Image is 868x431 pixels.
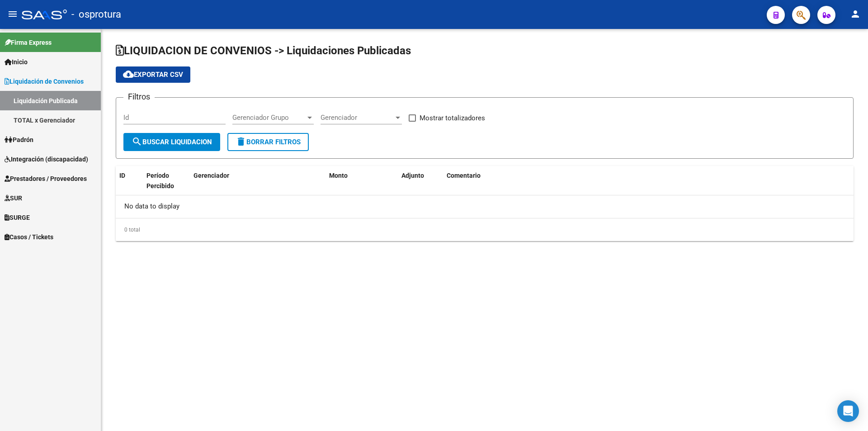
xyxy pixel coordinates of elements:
mat-icon: delete [236,136,246,147]
datatable-header-cell: Adjunto [398,166,443,206]
span: Exportar CSV [123,71,183,79]
datatable-header-cell: ID [116,166,143,206]
div: No data to display [116,195,854,218]
span: Gerenciador Grupo [232,114,306,122]
span: Firma Express [5,38,52,47]
span: - osprotura [71,5,121,24]
mat-icon: person [850,9,861,19]
span: Padrón [5,135,33,145]
mat-icon: menu [7,9,18,19]
span: Monto [329,172,348,179]
h3: Filtros [123,90,155,103]
button: Exportar CSV [116,66,190,83]
span: Inicio [5,57,28,67]
span: Integración (discapacidad) [5,154,88,164]
span: LIQUIDACION DE CONVENIOS -> Liquidaciones Publicadas [116,44,411,57]
span: SUR [5,193,22,203]
span: Gerenciador [321,114,394,122]
span: SURGE [5,213,30,223]
span: Borrar Filtros [236,138,301,146]
mat-icon: cloud_download [123,69,134,80]
button: Buscar Liquidacion [123,133,220,151]
span: Período Percibido [146,172,174,189]
datatable-header-cell: Período Percibido [143,166,177,206]
span: Mostrar totalizadores [420,113,485,123]
span: Buscar Liquidacion [132,138,212,146]
span: Adjunto [401,172,424,179]
mat-icon: search [132,136,142,147]
span: Liquidación de Convenios [5,76,84,86]
div: Open Intercom Messenger [837,400,859,422]
div: 0 total [116,218,854,241]
span: Casos / Tickets [5,232,53,242]
span: ID [119,172,125,179]
datatable-header-cell: Comentario [443,166,854,206]
datatable-header-cell: Gerenciador [190,166,325,206]
span: Comentario [447,172,481,179]
span: Gerenciador [193,172,229,179]
datatable-header-cell: Monto [325,166,398,206]
span: Prestadores / Proveedores [5,174,87,184]
button: Borrar Filtros [227,133,309,151]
